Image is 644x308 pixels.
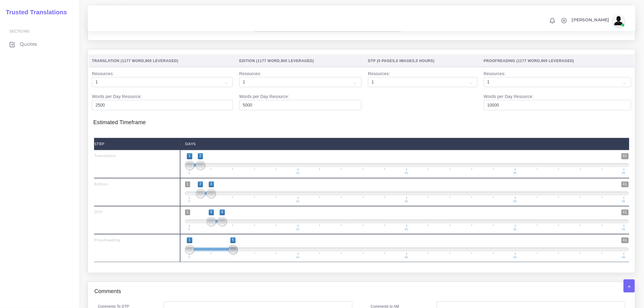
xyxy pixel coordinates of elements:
[621,237,629,243] span: 41
[481,55,634,67] th: Proofreading ( , )
[94,288,121,295] h4: Comments
[296,228,301,231] span: 11
[236,55,365,67] th: Edition ( , )
[187,172,191,174] span: 1
[187,153,192,159] span: 1
[513,228,518,231] span: 31
[258,59,280,63] span: 1177 Word
[209,181,214,187] span: 3
[621,209,629,215] span: 41
[187,228,191,231] span: 1
[236,67,365,113] td: Resources: Words per Day Resource:
[296,200,301,203] span: 11
[513,200,518,203] span: 31
[613,15,625,27] img: avatar
[220,209,225,215] span: 4
[198,153,203,159] span: 2
[94,182,109,186] strong: Edition
[94,153,116,158] strong: Translation
[365,55,481,67] th: DTP ( , , )
[365,67,481,113] td: Resources:
[187,200,191,203] span: 1
[230,237,236,243] span: 5
[198,181,203,187] span: 2
[2,7,67,17] a: Trusted Translations
[569,15,627,27] a: [PERSON_NAME]avatar
[404,172,409,174] span: 21
[94,238,121,242] strong: Proofreading
[5,38,75,51] a: Quotes
[185,209,190,215] span: 1
[404,228,409,231] span: 21
[481,67,634,113] td: Resources: Words per Day Resource:
[518,59,540,63] span: 1177 Word
[145,59,177,63] span: 900 Leveraged
[185,181,190,187] span: 1
[621,172,626,174] span: 41
[396,59,415,63] span: 0 Images
[513,172,518,174] span: 31
[94,210,103,214] strong: DTP
[187,256,191,259] span: 1
[89,67,236,113] td: Resources: Words per Day Resource:
[296,172,301,174] span: 11
[621,200,626,203] span: 41
[20,41,37,47] span: Quotes
[187,237,192,243] span: 1
[9,29,30,33] span: Sections
[621,228,626,231] span: 41
[416,59,433,63] span: 0 Hours
[378,59,395,63] span: 0 Pages
[185,142,196,146] strong: Days
[296,256,301,259] span: 11
[89,55,236,67] th: Translation ( , )
[2,9,67,16] h2: Trusted Translations
[621,181,629,187] span: 41
[209,209,214,215] span: 3
[281,59,313,63] span: 900 Leveraged
[621,256,626,259] span: 41
[572,18,609,22] span: [PERSON_NAME]
[122,59,144,63] span: 1177 Word
[93,113,630,126] h4: Estimated Timeframe
[404,256,409,259] span: 21
[404,200,409,203] span: 21
[94,142,105,146] strong: Step
[621,153,629,159] span: 41
[513,256,518,259] span: 31
[541,59,573,63] span: 900 Leveraged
